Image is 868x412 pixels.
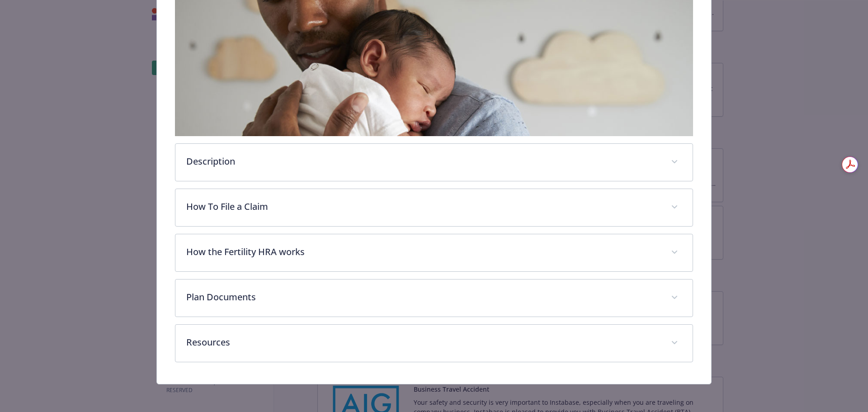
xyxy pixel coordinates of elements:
p: Resources [186,336,660,349]
p: Description [186,155,660,168]
div: How To File a Claim [175,189,693,226]
p: How To File a Claim [186,200,660,213]
p: Plan Documents [186,290,660,304]
div: Resources [175,325,693,362]
div: How the Fertility HRA works [175,234,693,271]
div: Plan Documents [175,279,693,317]
div: Description [175,144,693,181]
p: How the Fertility HRA works [186,245,660,259]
